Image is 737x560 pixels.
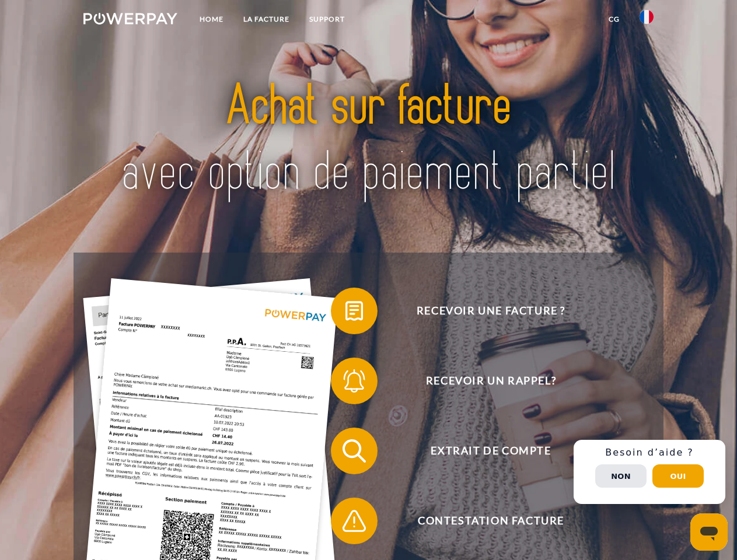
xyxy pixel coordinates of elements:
img: fr [640,10,654,24]
button: Recevoir une facture ? [331,288,634,334]
button: Non [595,464,647,488]
button: Contestation Facture [331,498,634,544]
button: Recevoir un rappel? [331,358,634,404]
img: qb_bell.svg [340,366,369,395]
button: Extrait de compte [331,428,634,474]
img: qb_bill.svg [340,296,369,325]
div: Schnellhilfe [574,440,725,504]
h3: Besoin d’aide ? [581,447,718,459]
button: Oui [652,464,704,488]
iframe: Bouton de lancement de la fenêtre de messagerie [690,513,728,551]
span: Extrait de compte [348,428,634,474]
img: qb_warning.svg [340,506,369,535]
img: logo-powerpay-white.svg [83,13,177,24]
span: Recevoir un rappel? [348,358,634,404]
span: Contestation Facture [348,498,634,544]
a: CG [599,9,630,30]
a: Support [299,9,355,30]
span: Recevoir une facture ? [348,288,634,334]
img: qb_search.svg [340,436,369,466]
img: title-powerpay_fr.svg [111,56,626,223]
a: Home [190,9,233,30]
a: LA FACTURE [233,9,299,30]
